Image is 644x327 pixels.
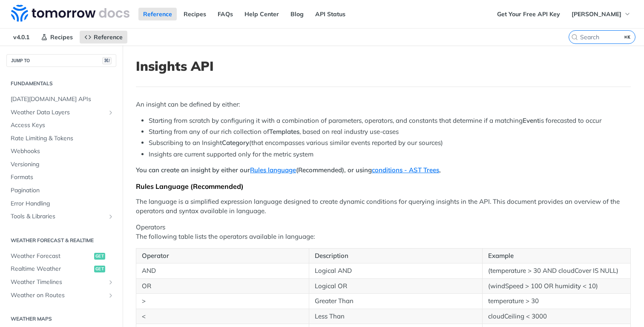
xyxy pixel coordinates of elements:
a: Rate Limiting & Tokens [6,132,116,145]
span: Versioning [11,160,114,169]
h1: Insights API [136,58,631,74]
span: Weather Timelines [11,278,105,286]
a: Versioning [6,158,116,171]
a: Weather on RoutesShow subpages for Weather on Routes [6,289,116,302]
strong: Event [523,116,539,124]
span: Access Keys [11,121,114,130]
li: Starting from scratch by configuring it with a combination of parameters, operators, and constant... [149,116,631,126]
p: Operators The following table lists the operators available in language: [136,223,631,242]
td: Logical AND [309,263,482,279]
td: Logical OR [309,278,482,294]
span: Recipes [50,33,73,41]
span: Realtime Weather [11,265,92,273]
span: v4.0.1 [9,31,34,43]
a: Reference [80,31,127,43]
span: Reference [94,33,123,41]
span: Formats [11,173,114,182]
span: Weather Forecast [11,252,92,260]
span: [PERSON_NAME] [572,10,621,18]
button: Show subpages for Weather on Routes [107,292,114,299]
a: Formats [6,171,116,184]
a: conditions - AST Trees [372,166,439,174]
a: Error Handling [6,197,116,210]
a: Weather TimelinesShow subpages for Weather Timelines [6,276,116,289]
span: Rate Limiting & Tokens [11,134,114,143]
p: An insight can be defined by either: [136,100,631,110]
a: API Status [310,8,350,20]
a: Rules language [250,166,296,174]
div: Rules Language (Recommended) [136,182,631,191]
p: The language is a simplified expression language designed to create dynamic conditions for queryi... [136,197,631,216]
strong: Templates [269,127,299,136]
li: Subscribing to an Insight (that encompasses various similar events reported by our sources) [149,138,631,148]
td: OR [136,278,309,294]
span: Weather Data Layers [11,108,105,117]
td: Greater Than [309,294,482,309]
a: Weather Forecastget [6,250,116,263]
a: Pagination [6,184,116,197]
h2: Weather Maps [6,315,116,323]
strong: You can create an insight by either our (Recommended), or using , [136,166,441,174]
td: < [136,309,309,324]
h2: Weather Forecast & realtime [6,237,116,244]
td: > [136,294,309,309]
h2: Fundamentals [6,80,116,87]
th: Description [309,248,482,263]
td: (windSpeed > 100 OR humidity < 10) [482,278,630,294]
span: get [94,266,105,272]
a: [DATE][DOMAIN_NAME] APIs [6,93,116,106]
span: [DATE][DOMAIN_NAME] APIs [11,95,114,104]
a: Webhooks [6,145,116,158]
td: temperature > 30 [482,294,630,309]
img: Tomorrow.io Weather API Docs [11,5,129,22]
td: AND [136,263,309,279]
a: Help Center [240,8,284,20]
li: Starting from any of our rich collection of , based on real industry use-cases [149,127,631,137]
a: Tools & LibrariesShow subpages for Tools & Libraries [6,210,116,223]
svg: Search [571,34,578,41]
a: Recipes [36,31,78,43]
td: cloudCeiling < 3000 [482,309,630,324]
li: Insights are current supported only for the metric system [149,150,631,159]
a: Blog [286,8,308,20]
span: Webhooks [11,147,114,156]
a: Reference [138,8,177,20]
button: JUMP TO⌘/ [6,54,116,67]
td: (temperature > 30 AND cloudCover IS NULL) [482,263,630,279]
th: Example [482,248,630,263]
span: Tools & Libraries [11,212,105,221]
button: Show subpages for Tools & Libraries [107,213,114,220]
span: get [94,253,105,260]
th: Operator [136,248,309,263]
a: Access Keys [6,119,116,132]
strong: Category [222,139,249,147]
kbd: ⌘K [622,33,633,41]
a: Realtime Weatherget [6,263,116,275]
a: Weather Data LayersShow subpages for Weather Data Layers [6,106,116,119]
span: Error Handling [11,200,114,208]
span: Weather on Routes [11,291,105,300]
a: Get Your Free API Key [492,8,565,20]
span: ⌘/ [102,57,112,64]
span: Pagination [11,186,114,195]
button: Show subpages for Weather Data Layers [107,109,114,116]
button: Show subpages for Weather Timelines [107,279,114,286]
a: Recipes [179,8,211,20]
a: FAQs [213,8,238,20]
td: Less Than [309,309,482,324]
button: [PERSON_NAME] [567,8,635,20]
